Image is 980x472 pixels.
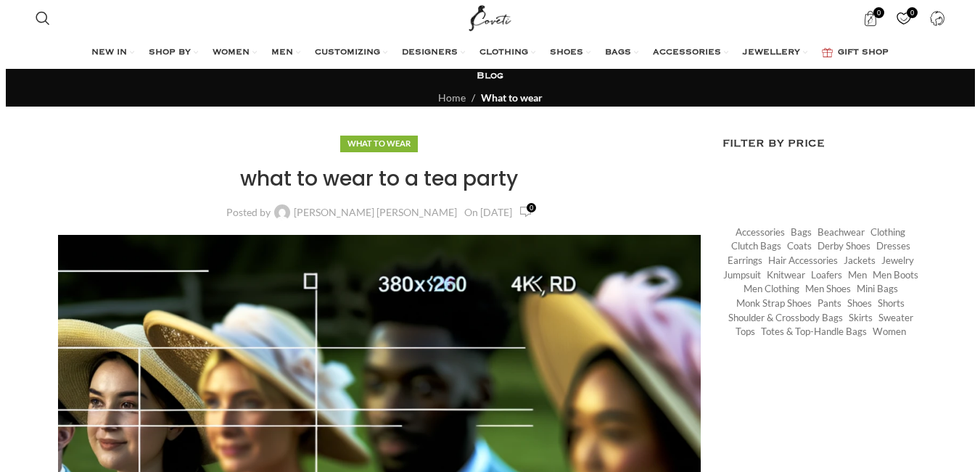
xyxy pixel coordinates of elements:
[464,206,512,218] time: On [DATE]
[849,311,873,325] a: Skirts (987 items)
[873,268,918,282] a: Men Boots (296 items)
[731,239,781,253] a: Clutch Bags (155 items)
[844,254,876,268] a: Jackets (1,126 items)
[91,38,134,67] a: NEW IN
[876,239,910,253] a: Dresses (9,414 items)
[226,207,271,218] span: Posted by
[28,38,952,67] div: Main navigation
[653,38,728,67] a: ACCESSORIES
[767,268,805,282] a: Knitwear (443 items)
[848,268,867,282] a: Men (1,906 items)
[481,91,543,104] a: What to wear
[550,47,583,59] span: SHOES
[315,47,380,59] span: CUSTOMIZING
[438,91,466,104] a: Home
[736,297,812,310] a: Monk strap shoes (262 items)
[743,47,800,59] span: JEWELLERY
[91,47,127,59] span: NEW IN
[878,311,913,325] a: Sweater (220 items)
[728,311,843,325] a: Shoulder & Crossbody Bags (674 items)
[605,47,631,59] span: BAGS
[736,225,785,239] a: Accessories (745 items)
[822,48,833,57] img: GiftBag
[881,254,914,268] a: Jewelry (409 items)
[728,254,762,268] a: Earrings (185 items)
[519,204,532,220] a: 0
[818,297,841,310] a: Pants (1,296 items)
[878,297,905,310] a: Shorts (291 items)
[838,47,889,59] span: GIFT SHOP
[466,11,514,23] a: Site logo
[811,268,842,282] a: Loafers (193 items)
[847,297,872,310] a: Shoes (294 items)
[818,225,865,239] a: Beachwear (445 items)
[271,38,300,67] a: MEN
[768,254,838,268] a: Hair Accessories (245 items)
[744,282,799,296] a: Men Clothing (418 items)
[791,225,812,239] a: Bags (1,748 items)
[722,136,923,152] h3: Filter by price
[527,203,536,212] span: 0
[870,225,905,239] a: Clothing (17,713 items)
[347,138,411,148] a: What to wear
[822,38,889,67] a: GIFT SHOP
[213,38,257,67] a: WOMEN
[477,70,503,83] h3: Blog
[907,7,918,18] span: 0
[723,268,761,282] a: Jumpsuit (154 items)
[294,207,457,218] a: [PERSON_NAME] [PERSON_NAME]
[315,38,387,67] a: CUSTOMIZING
[873,7,884,18] span: 0
[743,38,807,67] a: JEWELLERY
[805,282,851,296] a: Men Shoes (1,372 items)
[28,4,57,33] a: Search
[550,38,590,67] a: SHOES
[857,282,898,296] a: Mini Bags (369 items)
[402,38,465,67] a: DESIGNERS
[873,325,906,339] a: Women (20,972 items)
[213,47,250,59] span: WOMEN
[761,325,867,339] a: Totes & Top-Handle Bags (361 items)
[889,4,918,33] div: My Wishlist
[58,165,701,193] h1: what to wear to a tea party
[787,239,812,253] a: Coats (381 items)
[605,38,638,67] a: BAGS
[855,4,885,33] a: 0
[736,325,755,339] a: Tops (2,801 items)
[479,47,528,59] span: CLOTHING
[271,47,293,59] span: MEN
[149,47,191,59] span: SHOP BY
[402,47,458,59] span: DESIGNERS
[149,38,198,67] a: SHOP BY
[818,239,870,253] a: Derby shoes (233 items)
[653,47,721,59] span: ACCESSORIES
[479,38,535,67] a: CLOTHING
[889,4,918,33] a: 0
[274,204,290,220] img: author-avatar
